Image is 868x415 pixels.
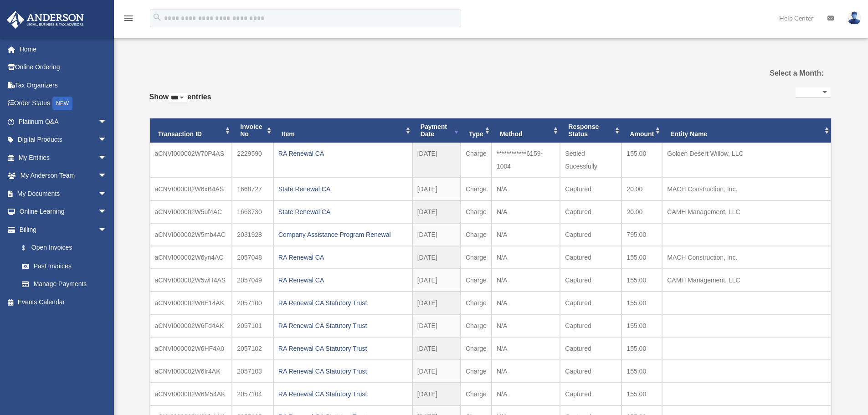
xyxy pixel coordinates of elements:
[98,203,116,221] span: arrow_drop_down
[560,292,621,314] td: Captured
[662,143,831,178] td: Golden Desert Willow, LLC
[412,223,461,246] td: [DATE]
[278,319,407,332] div: RA Renewal CA Statutory Trust
[278,388,407,400] div: RA Renewal CA Statutory Trust
[6,58,121,77] a: Online Ordering
[412,383,461,405] td: [DATE]
[6,113,121,131] a: Platinum Q&Aarrow_drop_down
[232,383,273,405] td: 2057104
[273,118,412,143] th: Item: activate to sort column ascending
[621,292,662,314] td: 155.00
[461,143,492,178] td: Charge
[492,292,560,314] td: N/A
[621,143,662,178] td: 155.00
[278,147,407,160] div: RA Renewal CA
[461,292,492,314] td: Charge
[278,342,407,355] div: RA Renewal CA Statutory Trust
[662,118,831,143] th: Entity Name: activate to sort column ascending
[621,118,662,143] th: Amount: activate to sort column ascending
[150,269,232,292] td: aCNVI000002W5wH4AS
[169,93,187,103] select: Showentries
[232,292,273,314] td: 2057100
[492,360,560,383] td: N/A
[461,118,492,143] th: Type: activate to sort column ascending
[560,269,621,292] td: Captured
[6,76,121,94] a: Tax Organizers
[621,337,662,360] td: 155.00
[461,246,492,269] td: Charge
[6,94,121,113] a: Order StatusNEW
[150,200,232,223] td: aCNVI000002W5uf4AC
[6,40,121,58] a: Home
[13,275,121,293] a: Manage Payments
[621,269,662,292] td: 155.00
[232,223,273,246] td: 2031928
[560,143,621,178] td: Settled Sucessfully
[52,97,72,110] div: NEW
[150,118,232,143] th: Transaction ID: activate to sort column ascending
[6,167,121,185] a: My Anderson Teamarrow_drop_down
[278,274,407,287] div: RA Renewal CA
[621,360,662,383] td: 155.00
[150,360,232,383] td: aCNVI000002W6Ir4AK
[461,200,492,223] td: Charge
[150,223,232,246] td: aCNVI000002W5mb4AC
[150,178,232,200] td: aCNVI000002W6xB4AS
[412,337,461,360] td: [DATE]
[621,246,662,269] td: 155.00
[232,143,273,178] td: 2229590
[492,337,560,360] td: N/A
[492,383,560,405] td: N/A
[560,200,621,223] td: Captured
[278,205,407,218] div: State Renewal CA
[492,269,560,292] td: N/A
[461,337,492,360] td: Charge
[492,118,560,143] th: Method: activate to sort column ascending
[278,297,407,309] div: RA Renewal CA Statutory Trust
[621,383,662,405] td: 155.00
[621,178,662,200] td: 20.00
[6,293,121,311] a: Events Calendar
[152,12,162,22] i: search
[662,269,831,292] td: CAMH Management, LLC
[560,337,621,360] td: Captured
[662,246,831,269] td: MACH Construction, Inc.
[560,246,621,269] td: Captured
[232,360,273,383] td: 2057103
[123,16,134,24] a: menu
[13,257,116,275] a: Past Invoices
[412,118,461,143] th: Payment Date: activate to sort column ascending
[461,223,492,246] td: Charge
[150,292,232,314] td: aCNVI000002W6E14AK
[461,314,492,337] td: Charge
[149,91,211,113] label: Show entries
[232,314,273,337] td: 2057101
[278,183,407,195] div: State Renewal CA
[150,143,232,178] td: aCNVI000002W70P4AS
[232,269,273,292] td: 2057049
[232,200,273,223] td: 1668730
[461,178,492,200] td: Charge
[4,11,87,29] img: Anderson Advisors Platinum Portal
[461,269,492,292] td: Charge
[560,360,621,383] td: Captured
[662,200,831,223] td: CAMH Management, LLC
[492,200,560,223] td: N/A
[98,149,116,167] span: arrow_drop_down
[150,383,232,405] td: aCNVI000002W6M54AK
[278,228,407,241] div: Company Assistance Program Renewal
[412,292,461,314] td: [DATE]
[621,200,662,223] td: 20.00
[560,178,621,200] td: Captured
[412,143,461,178] td: [DATE]
[412,178,461,200] td: [DATE]
[621,314,662,337] td: 155.00
[412,314,461,337] td: [DATE]
[6,220,121,239] a: Billingarrow_drop_down
[278,251,407,264] div: RA Renewal CA
[150,337,232,360] td: aCNVI000002W6HF4A0
[492,178,560,200] td: N/A
[6,184,121,203] a: My Documentsarrow_drop_down
[13,239,121,257] a: $Open Invoices
[560,314,621,337] td: Captured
